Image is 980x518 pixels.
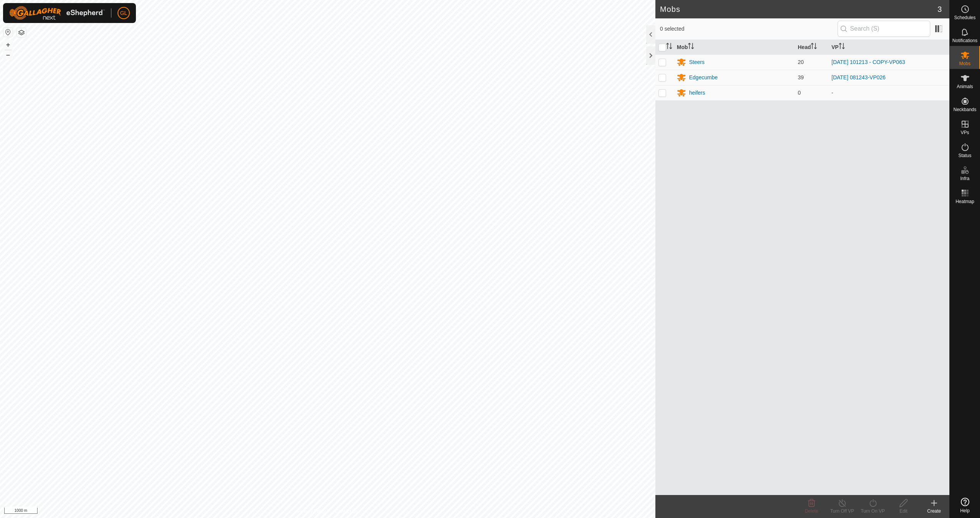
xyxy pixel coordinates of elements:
button: + [3,40,13,49]
div: heifers [689,89,705,97]
div: Create [919,508,949,515]
p-sorticon: Activate to sort [839,44,845,50]
span: Schedules [954,15,975,20]
a: [DATE] 081243-VP026 [831,74,885,80]
a: Contact Us [335,508,358,515]
th: Head [795,40,828,55]
a: [DATE] 101213 - COPY-VP063 [831,59,905,65]
button: Map Layers [17,28,26,37]
td: - [828,85,949,100]
th: Mob [674,40,795,55]
div: Steers [689,58,704,66]
div: Turn Off VP [827,508,857,515]
img: Gallagher Logo [9,6,105,20]
a: Privacy Policy [297,508,326,515]
button: Reset Map [3,28,13,37]
span: Neckbands [953,107,976,112]
input: Search (S) [838,21,930,37]
span: 20 [798,59,804,65]
p-sorticon: Activate to sort [666,44,672,50]
th: VP [828,40,949,55]
a: Help [950,495,980,516]
span: 0 selected [660,25,838,33]
span: VPs [960,130,969,135]
span: 0 [798,90,801,96]
h2: Mobs [660,5,938,14]
span: 39 [798,74,804,80]
span: Infra [960,176,969,181]
span: Status [958,153,971,158]
div: Edit [888,508,919,515]
span: Delete [805,508,818,514]
span: GL [120,9,127,17]
span: Notifications [952,38,977,43]
span: Heatmap [955,199,974,204]
span: Mobs [959,61,970,66]
p-sorticon: Activate to sort [811,44,817,50]
div: Edgecumbe [689,74,718,82]
div: Turn On VP [857,508,888,515]
p-sorticon: Activate to sort [688,44,694,50]
button: – [3,50,13,59]
span: Animals [957,84,973,89]
span: 3 [938,3,942,15]
span: Help [960,508,970,513]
